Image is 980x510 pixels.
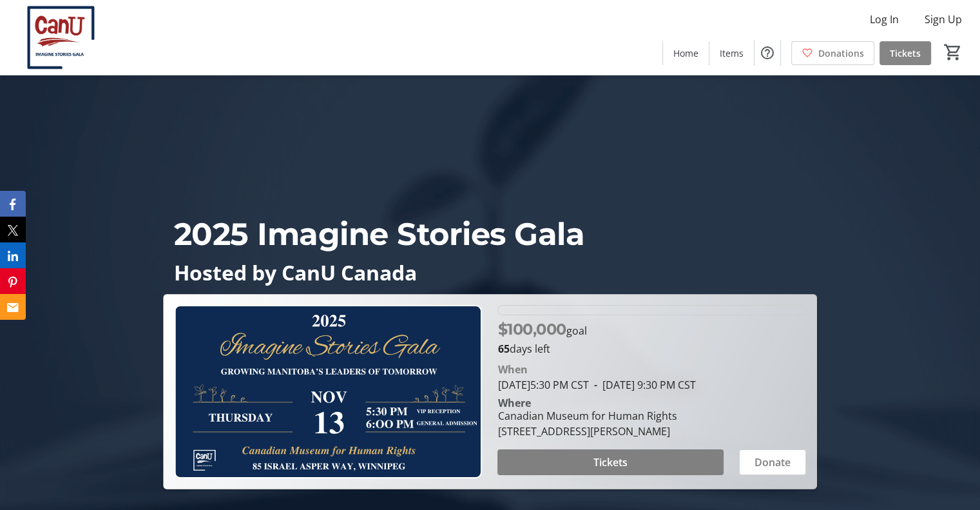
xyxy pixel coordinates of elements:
[497,305,805,315] div: 0% of fundraising goal reached
[173,215,584,253] span: 2025 Imagine Stories Gala
[588,378,602,392] span: -
[860,9,909,30] button: Log In
[497,424,677,439] div: [STREET_ADDRESS][PERSON_NAME]
[890,46,921,60] span: Tickets
[497,341,805,357] p: days left
[497,362,527,377] div: When
[673,46,698,60] span: Home
[173,261,806,284] p: Hosted by CanU Canada
[914,9,972,30] button: Sign Up
[8,5,122,70] img: CanU Canada's Logo
[879,41,931,65] a: Tickets
[720,46,744,60] span: Items
[709,41,754,65] a: Items
[941,41,965,64] button: Cart
[497,318,586,341] p: goal
[497,449,723,475] button: Tickets
[791,41,874,65] a: Donations
[497,398,530,408] div: Where
[593,455,628,470] span: Tickets
[497,408,677,424] div: Canadian Museum for Human Rights
[497,320,566,338] span: $100,000
[818,46,864,60] span: Donations
[754,40,780,66] button: Help
[870,12,899,27] span: Log In
[754,455,791,470] span: Donate
[497,378,588,392] span: [DATE] 5:30 PM CST
[739,449,806,475] button: Donate
[663,41,709,65] a: Home
[174,305,482,478] img: Campaign CTA Media Photo
[588,378,695,392] span: [DATE] 9:30 PM CST
[925,12,962,27] span: Sign Up
[497,342,509,356] span: 65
